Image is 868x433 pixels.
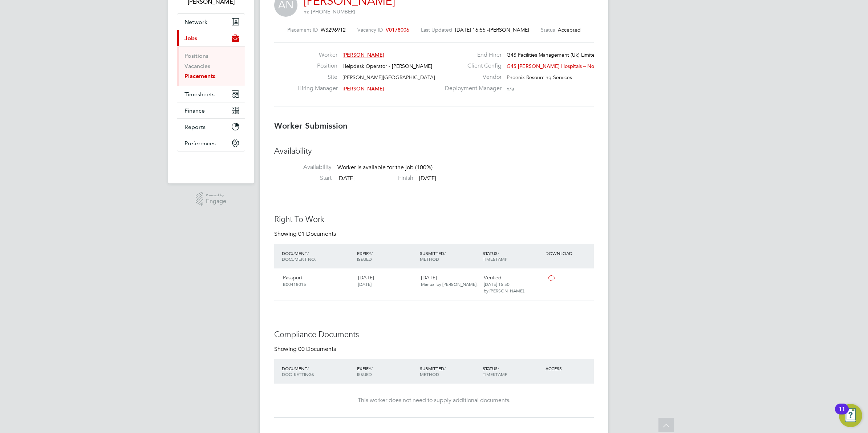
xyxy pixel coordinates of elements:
[274,214,594,225] h3: Right To Work
[177,30,245,46] button: Jobs
[307,365,309,371] span: /
[274,146,594,157] h3: Availability
[342,74,435,81] span: [PERSON_NAME][GEOGRAPHIC_DATA]
[444,365,446,371] span: /
[386,27,409,33] span: V0178006
[484,274,502,281] span: Verified
[356,174,413,182] label: Finish
[481,362,544,381] div: STATUS
[298,345,336,353] span: 00 Documents
[297,62,337,70] label: Position
[418,362,481,381] div: SUBMITTED
[274,121,348,131] b: Worker Submission
[274,163,332,171] label: Availability
[507,63,608,69] span: G4S [PERSON_NAME] Hospitals – Non O…
[419,175,436,182] span: [DATE]
[177,159,245,170] a: Go to home page
[281,397,587,404] div: This worker does not need to supply additional documents.
[507,52,598,58] span: G4S Facilities Management (Uk) Limited
[287,27,318,33] label: Placement ID
[418,271,481,290] div: [DATE]
[184,124,206,130] span: Reports
[280,271,355,290] div: Passport
[544,247,594,260] div: DOWNLOAD
[371,250,373,256] span: /
[274,230,337,238] div: Showing
[342,63,432,69] span: Helpdesk Operator - [PERSON_NAME]
[307,250,309,256] span: /
[544,362,594,375] div: ACCESS
[177,102,245,118] button: Finance
[282,256,316,262] span: DOCUMENT NO.
[355,362,418,381] div: EXPIRY
[297,73,337,81] label: Site
[455,27,489,33] span: [DATE] 16:55 -
[206,198,226,205] span: Engage
[206,192,226,198] span: Powered by
[184,140,216,147] span: Preferences
[498,250,499,256] span: /
[337,175,354,182] span: [DATE]
[184,62,210,69] a: Vacancies
[483,256,507,262] span: TIMESTAMP
[484,281,510,287] span: [DATE] 15:50
[177,119,245,135] button: Reports
[342,52,384,58] span: [PERSON_NAME]
[420,371,439,377] span: METHOD
[184,19,207,25] span: Network
[321,27,346,33] span: WS296912
[280,247,355,266] div: DOCUMENT
[184,52,208,59] a: Positions
[355,271,418,290] div: [DATE]
[421,27,452,33] label: Last Updated
[337,164,433,171] span: Worker is available for the job (100%)
[558,27,581,33] span: Accepted
[507,85,514,92] span: n/a
[184,35,197,42] span: Jobs
[441,85,502,92] label: Deployment Manager
[304,8,355,15] span: m: [PHONE_NUMBER]
[342,85,384,92] span: [PERSON_NAME]
[298,230,336,238] span: 01 Documents
[177,14,245,30] button: Network
[184,91,215,98] span: Timesheets
[280,362,355,381] div: DOCUMENT
[839,404,862,427] button: Open Resource Center, 11 new notifications
[420,256,439,262] span: METHOD
[274,345,337,353] div: Showing
[274,329,594,340] h3: Compliance Documents
[283,281,306,287] span: B00418015
[196,192,227,206] a: Powered byEngage
[177,86,245,102] button: Timesheets
[418,247,481,266] div: SUBMITTED
[184,107,205,114] span: Finance
[357,256,372,262] span: ISSUED
[481,247,544,266] div: STATUS
[371,365,373,371] span: /
[441,62,502,70] label: Client Config
[297,51,337,59] label: Worker
[177,46,245,86] div: Jobs
[358,281,372,287] span: [DATE]
[357,27,383,33] label: Vacancy ID
[355,247,418,266] div: EXPIRY
[489,27,529,33] span: [PERSON_NAME]
[282,371,314,377] span: DOC. SETTINGS
[177,135,245,151] button: Preferences
[421,281,478,287] span: Manual by [PERSON_NAME].
[444,250,446,256] span: /
[297,85,337,92] label: Hiring Manager
[177,159,245,170] img: fastbook-logo-retina.png
[441,51,502,59] label: End Hirer
[507,74,572,81] span: Phoenix Resourcing Services
[484,288,525,294] span: by [PERSON_NAME].
[541,27,555,33] label: Status
[184,73,215,80] a: Placements
[839,409,845,418] div: 11
[498,365,499,371] span: /
[441,73,502,81] label: Vendor
[483,371,507,377] span: TIMESTAMP
[274,174,332,182] label: Start
[357,371,372,377] span: ISSUED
